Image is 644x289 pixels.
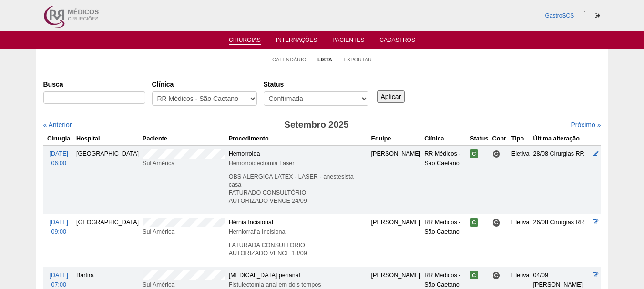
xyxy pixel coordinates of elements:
[229,234,242,244] div: [editar]
[143,227,225,237] div: Sul América
[229,227,368,237] div: Herniorrafia Incisional
[317,56,332,63] a: Lista
[229,159,368,168] div: Hemorroidectomia Laser
[510,214,532,267] td: Eletiva
[532,214,591,267] td: 26/08 Cirurgias RR
[422,132,468,146] th: Clínica
[43,132,74,146] th: Cirurgia
[49,150,68,167] a: [DATE] 06:00
[422,145,468,214] td: RR Médicos - São Caetano
[152,80,257,89] label: Clínica
[227,145,369,214] td: Hemorroida
[51,160,66,167] span: 06:00
[74,214,141,267] td: [GEOGRAPHIC_DATA]
[177,118,456,132] h3: Setembro 2025
[470,271,478,279] span: Confirmada
[369,145,423,214] td: [PERSON_NAME]
[43,121,72,129] a: « Anterior
[49,272,68,288] a: [DATE] 07:00
[379,37,415,46] a: Cadastros
[377,90,405,103] input: Aplicar
[143,159,225,168] div: Sul América
[51,229,66,235] span: 09:00
[332,37,364,46] a: Pacientes
[74,145,141,214] td: [GEOGRAPHIC_DATA]
[229,241,368,258] p: FATURADA CONSULTORIO AUTORIZADO VENCE 18/09
[470,218,478,227] span: Confirmada
[74,132,141,146] th: Hospital
[369,132,423,146] th: Equipe
[227,214,369,267] td: Hérnia Incisional
[343,56,372,63] a: Exportar
[49,219,68,235] a: [DATE] 09:00
[491,132,510,146] th: Cobr.
[51,281,66,288] span: 07:00
[369,214,423,267] td: [PERSON_NAME]
[229,166,242,175] div: [editar]
[571,121,601,129] a: Próximo »
[43,91,145,104] input: Digite os termos que você deseja procurar.
[532,132,591,146] th: Última alteração
[492,150,501,158] span: Consultório
[468,132,491,146] th: Status
[141,132,227,146] th: Paciente
[272,56,307,63] a: Calendário
[276,37,317,46] a: Internações
[510,145,532,214] td: Eletiva
[492,271,501,279] span: Consultório
[422,214,468,267] td: RR Médicos - São Caetano
[492,219,501,227] span: Consultório
[264,80,368,89] label: Status
[510,132,532,146] th: Tipo
[43,80,145,89] label: Busca
[593,150,599,157] a: Editar
[229,173,368,205] p: OBS ALERGICA LATEX - LASER - anestesista casa FATURADO CONSULTÓRIO AUTORIZADO VENCE 24/09
[49,272,68,279] span: [DATE]
[593,272,599,279] a: Editar
[227,132,369,146] th: Procedimento
[595,13,600,19] i: Sair
[49,150,68,157] span: [DATE]
[229,37,261,45] a: Cirurgias
[49,219,68,226] span: [DATE]
[593,219,599,226] a: Editar
[470,149,478,158] span: Confirmada
[545,12,574,19] a: GastroSCS
[532,145,591,214] td: 28/08 Cirurgias RR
